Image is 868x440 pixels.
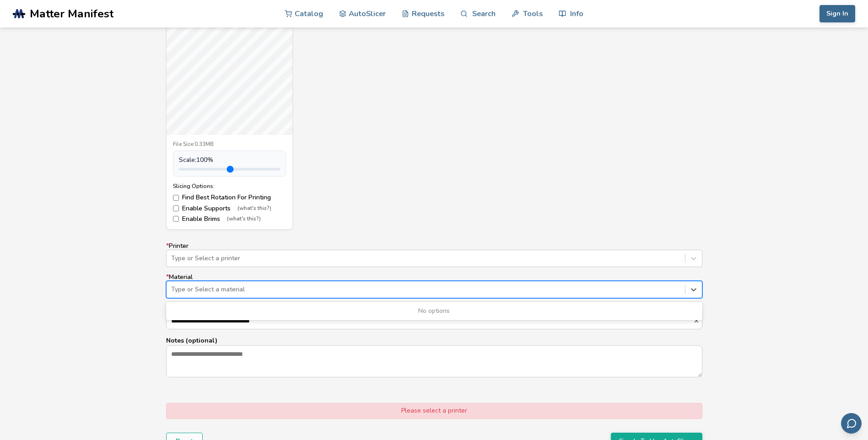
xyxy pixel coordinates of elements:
[227,216,261,222] span: (what's this?)
[30,7,113,20] span: Matter Manifest
[173,183,286,189] div: Slicing Options:
[173,195,179,201] input: Find Best Rotation For Printing
[819,5,855,22] button: Sign In
[167,346,702,377] textarea: Notes (optional)
[166,336,702,345] p: Notes (optional)
[173,215,286,223] label: Enable Brims
[173,194,286,201] label: Find Best Rotation For Printing
[237,205,271,212] span: (what's this?)
[173,205,286,212] label: Enable Supports
[173,216,179,222] input: Enable Brims(what's this?)
[166,242,702,267] label: Printer
[166,304,702,318] div: No options
[171,286,173,293] input: *MaterialType or Select a materialNo options
[179,156,213,164] span: Scale: 100 %
[171,255,173,262] input: *PrinterType or Select a printer
[167,312,693,329] input: *Item Name
[166,403,702,419] div: Please select a printer
[841,413,862,434] button: Send feedback via email
[693,317,702,324] button: *Item Name
[173,141,286,148] div: File Size: 0.33MB
[173,205,179,211] input: Enable Supports(what's this?)
[166,274,702,298] label: Material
